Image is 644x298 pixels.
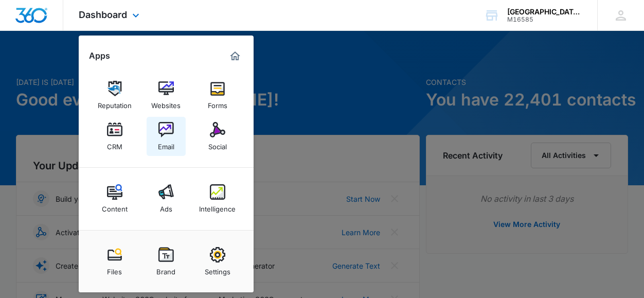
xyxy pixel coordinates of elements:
div: Brand [156,262,175,276]
div: CRM [107,137,122,151]
div: Websites [151,96,181,110]
a: Intelligence [198,179,237,218]
div: Settings [205,262,230,276]
a: Marketing 360® Dashboard [227,48,243,64]
a: Ads [147,179,186,218]
span: Dashboard [79,9,127,20]
a: Email [147,117,186,156]
div: Social [208,137,227,151]
h2: Apps [89,51,110,61]
a: Forms [198,76,237,115]
div: Forms [208,96,227,110]
div: Intelligence [199,200,236,213]
a: Brand [147,242,186,281]
a: Content [95,179,134,218]
div: Reputation [98,96,132,110]
a: Social [198,117,237,156]
a: Settings [198,242,237,281]
div: Content [102,200,128,213]
div: account name [507,8,582,16]
a: Websites [147,76,186,115]
div: Email [158,137,174,151]
div: account id [507,16,582,23]
div: Files [107,262,122,276]
a: CRM [95,117,134,156]
div: Ads [160,200,172,213]
a: Reputation [95,76,134,115]
a: Files [95,242,134,281]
